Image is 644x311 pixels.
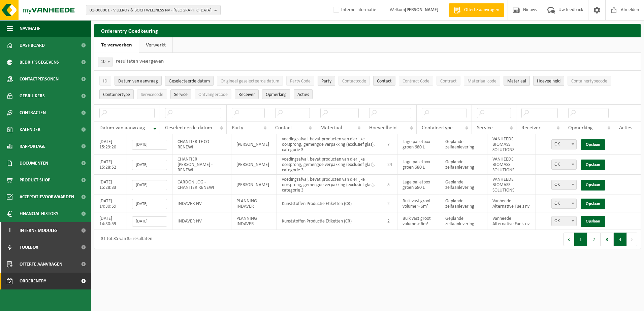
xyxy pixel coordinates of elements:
span: Servicecode [141,92,163,97]
span: OK [551,160,577,170]
button: Materiaal codeMateriaal code: Activate to sort [464,76,500,86]
span: Offerte aanvragen [20,256,62,273]
td: 7 [382,134,397,154]
a: Offerte aanvragen [449,3,504,17]
td: Geplande zelfaanlevering [440,175,487,195]
span: 10 [98,57,112,67]
span: Contactcode [342,79,366,84]
td: VANHEEDE BIOMASS SOLUTIONS [487,175,536,195]
td: Kunststoffen Productie Etiketten (CR) [277,212,382,230]
span: Containertype [422,125,453,131]
button: IDID: Activate to sort [99,76,111,86]
button: Datum van aanvraagDatum van aanvraag: Activate to remove sorting [115,76,162,86]
span: OK [552,140,576,149]
td: CARDON LOG - CHANTIER RENEWI [172,175,231,195]
button: 3 [601,233,614,246]
span: OK [551,180,577,190]
button: OntvangercodeOntvangercode: Activate to sort [195,89,231,99]
td: Lage palletbox groen 680 L [397,134,440,154]
span: Materiaal [507,79,526,84]
button: 4 [614,233,627,246]
td: Lage palletbox groen 680 L [397,154,440,175]
button: Contract CodeContract Code: Activate to sort [399,76,433,86]
span: Bedrijfsgegevens [20,54,59,71]
button: Acties [294,89,313,99]
td: [DATE] 15:28:52 [94,154,127,175]
span: Datum van aanvraag [99,125,145,131]
span: Orderentry Goedkeuring [20,273,76,289]
span: Product Shop [20,172,50,188]
button: Previous [563,233,574,246]
span: Opmerking [266,92,287,97]
span: Financial History [20,205,58,222]
td: Geplande zelfaanlevering [440,134,487,154]
button: ContainertypeContainertype: Activate to sort [99,89,134,99]
span: Receiver [238,92,255,97]
button: ContactcodeContactcode: Activate to sort [339,76,370,86]
td: [PERSON_NAME] [231,175,277,195]
button: ReceiverReceiver: Activate to sort [235,89,259,99]
span: Kalender [20,121,40,138]
button: Origineel geselecteerde datumOrigineel geselecteerde datum: Activate to sort [217,76,283,86]
span: Materiaal code [468,79,496,84]
td: VANHEEDE BIOMASS SOLUTIONS [487,154,536,175]
button: ContractContract: Activate to sort [437,76,460,86]
button: HoeveelheidHoeveelheid: Activate to sort [533,76,564,86]
h2: Orderentry Goedkeuring [94,24,641,37]
label: resultaten weergeven [116,59,164,64]
a: Opslaan [581,180,605,191]
span: Contact [377,79,392,84]
span: Hoeveelheid [537,79,560,84]
span: Contract Code [402,79,429,84]
td: 24 [382,154,397,175]
span: Ontvangercode [198,92,228,97]
td: Geplande zelfaanlevering [440,212,487,230]
a: Opslaan [581,139,605,150]
button: ContactContact: Activate to sort [373,76,395,86]
span: Service [174,92,188,97]
button: Next [627,233,637,246]
button: MateriaalMateriaal: Activate to sort [504,76,530,86]
td: [DATE] 15:28:33 [94,175,127,195]
td: INDAVER NV [172,212,231,230]
td: voedingsafval, bevat producten van dierlijke oorsprong, gemengde verpakking (exclusief glas), cat... [277,175,382,195]
span: Gebruikers [20,88,45,104]
td: Vanheede Alternative Fuels nv [487,195,536,212]
span: Navigatie [20,20,40,37]
td: Bulk vast groot volume > 6m³ [397,212,440,230]
td: VANHEEDE BIOMASS SOLUTIONS [487,134,536,154]
span: Geselecteerde datum [165,125,212,131]
span: Contracten [20,104,46,121]
span: Contact [275,125,292,131]
span: OK [551,199,577,209]
span: OK [551,216,577,226]
button: Geselecteerde datumGeselecteerde datum: Activate to sort [165,76,214,86]
span: OK [552,199,576,208]
a: Opslaan [581,216,605,227]
button: OpmerkingOpmerking: Activate to sort [262,89,290,99]
button: ContainertypecodeContainertypecode: Activate to sort [568,76,611,86]
button: 1 [574,233,587,246]
span: Dashboard [20,37,45,54]
span: Offerte aanvragen [462,7,501,13]
td: Geplande zelfaanlevering [440,154,487,175]
span: Acties [619,125,632,131]
span: Interne modules [20,222,58,239]
span: Contract [440,79,457,84]
span: ID [103,79,107,84]
td: Kunststoffen Productie Etiketten (CR) [277,195,382,212]
span: Containertype [103,92,130,97]
span: OK [551,139,577,149]
span: OK [552,180,576,189]
td: [PERSON_NAME] [231,154,277,175]
span: Geselecteerde datum [169,79,210,84]
td: PLANNING INDAVER [231,212,277,230]
span: Datum van aanvraag [118,79,158,84]
label: Interne informatie [332,5,376,15]
a: Verwerkt [139,37,172,53]
span: Origineel geselecteerde datum [221,79,279,84]
td: 2 [382,195,397,212]
td: Vanheede Alternative Fuels nv [487,212,536,230]
a: Opslaan [581,160,605,170]
span: 01-000001 - VILLEROY & BOCH WELLNESS NV - [GEOGRAPHIC_DATA] [90,5,212,15]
